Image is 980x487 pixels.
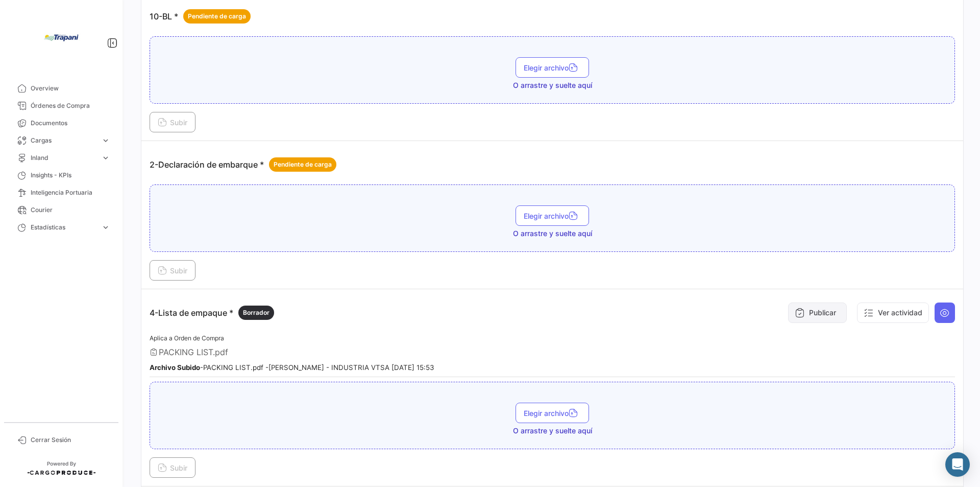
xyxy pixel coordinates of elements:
span: O arrastre y suelte aquí [513,80,592,90]
span: expand_more [101,223,110,232]
button: Subir [150,457,195,478]
button: Elegir archivo [516,205,589,226]
span: Overview [31,84,110,93]
div: Abrir Intercom Messenger [945,452,970,477]
span: Insights - KPIs [31,171,110,180]
span: Elegir archivo [524,212,581,220]
p: 2-Declaración de embarque * [150,157,336,172]
span: Pendiente de carga [274,160,332,169]
button: Elegir archivo [516,403,589,423]
a: Overview [8,80,114,97]
span: O arrastre y suelte aquí [513,228,592,239]
span: Subir [158,118,187,127]
span: Elegir archivo [524,63,581,72]
a: Inteligencia Portuaria [8,184,114,201]
span: expand_more [101,136,110,145]
span: Documentos [31,119,110,128]
button: Elegir archivo [516,57,589,78]
span: Subir [158,463,187,472]
span: Inland [31,153,97,163]
span: Cerrar Sesión [31,435,110,445]
button: Subir [150,260,195,281]
span: Inteligencia Portuaria [31,188,110,197]
button: Ver actividad [857,303,929,323]
span: Estadísticas [31,223,97,232]
img: bd005829-9598-4431-b544-4b06bbcd40b2.jpg [36,12,87,63]
span: PACKING LIST.pdf [159,347,228,357]
span: Órdenes de Compra [31,101,110,110]
p: 10-BL * [150,9,251,24]
a: Insights - KPIs [8,167,114,184]
span: Borrador [243,308,269,317]
span: expand_more [101,153,110,163]
span: Courier [31,205,110,215]
span: O arrastre y suelte aquí [513,426,592,436]
span: Pendiente de carga [188,12,246,21]
a: Courier [8,201,114,219]
span: Cargas [31,136,97,145]
button: Subir [150,112,195,132]
b: Archivo Subido [150,363,200,372]
small: - PACKING LIST.pdf - [PERSON_NAME] - INDUSTRIA VTSA [DATE] 15:53 [150,363,434,372]
p: 4-Lista de empaque * [150,306,274,320]
span: Subir [158,266,187,275]
a: Documentos [8,114,114,132]
span: Aplica a Orden de Compra [150,334,224,342]
a: Órdenes de Compra [8,97,114,114]
button: Publicar [788,303,847,323]
span: Elegir archivo [524,409,581,418]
